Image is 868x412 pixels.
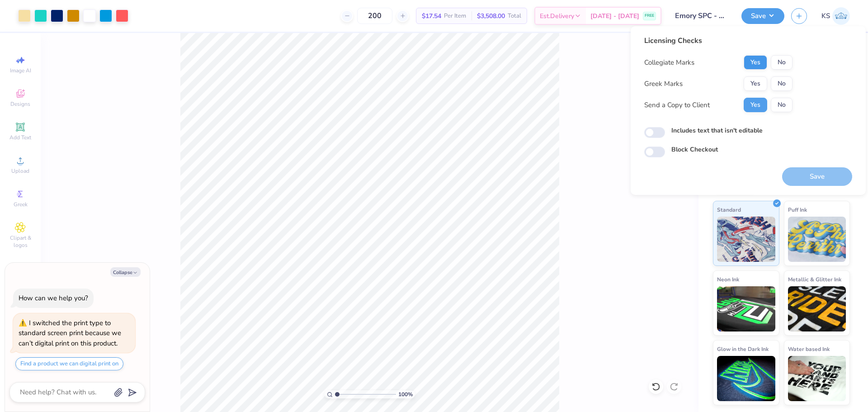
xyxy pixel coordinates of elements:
label: Includes text that isn't editable [671,126,763,135]
img: Water based Ink [788,356,846,401]
input: Untitled Design [668,7,735,25]
span: Per Item [444,11,466,21]
span: KS [821,11,830,21]
span: Water based Ink [788,344,830,354]
div: How can we help you? [19,294,88,303]
span: Glow in the Dark Ink [717,344,769,354]
a: KS [821,7,850,25]
span: Total [508,11,521,21]
button: Yes [744,98,767,112]
div: I switched the print type to standard screen print because we can’t digital print on this product. [19,318,121,348]
span: FREE [645,13,654,19]
span: 100 % [398,390,413,398]
input: – – [357,8,392,24]
span: Image AI [10,67,31,74]
span: Add Text [9,134,31,141]
div: Licensing Checks [644,35,793,46]
button: No [771,55,793,70]
span: Designs [10,100,30,108]
img: Puff Ink [788,217,846,262]
div: Greek Marks [644,79,683,89]
span: Puff Ink [788,205,807,214]
span: Est. Delivery [540,11,574,21]
div: Send a Copy to Client [644,100,710,110]
span: Greek [14,201,28,208]
img: Glow in the Dark Ink [717,356,775,401]
img: Standard [717,217,775,262]
span: Metallic & Glitter Ink [788,275,841,284]
button: Find a product we can digital print on [15,357,123,370]
button: No [771,98,793,112]
span: $3,508.00 [477,11,505,21]
span: Upload [11,167,29,175]
span: [DATE] - [DATE] [590,11,639,21]
button: Yes [744,76,767,91]
img: Metallic & Glitter Ink [788,286,846,331]
button: Yes [744,55,767,70]
div: Collegiate Marks [644,57,694,68]
label: Block Checkout [671,145,718,154]
button: No [771,76,793,91]
button: Collapse [110,267,141,277]
span: $17.54 [422,11,441,21]
img: Kath Sales [832,7,850,25]
img: Neon Ink [717,286,775,331]
button: Save [741,8,784,24]
span: Standard [717,205,741,214]
span: Clipart & logos [5,234,36,249]
span: Neon Ink [717,275,739,284]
